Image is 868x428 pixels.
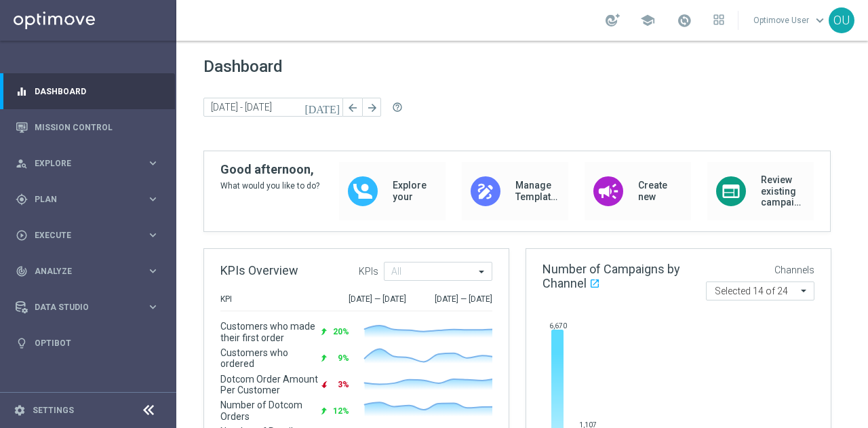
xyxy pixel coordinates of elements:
i: keyboard_arrow_right [146,300,159,313]
div: Plan [16,193,146,206]
span: Explore [35,159,146,168]
a: Optibot [35,325,159,361]
div: OU [829,7,854,33]
button: gps_fixed Plan keyboard_arrow_right [15,194,160,205]
i: keyboard_arrow_right [146,229,159,241]
button: person_search Explore keyboard_arrow_right [15,158,160,169]
span: Analyze [35,267,146,275]
i: equalizer [16,85,28,98]
a: Mission Control [35,109,159,145]
div: Optibot [16,325,159,361]
button: lightbulb Optibot [15,338,160,349]
div: Analyze [16,265,146,277]
button: Mission Control [15,122,160,133]
i: track_changes [16,265,28,277]
i: play_circle_outline [16,229,28,241]
span: Plan [35,195,146,203]
button: track_changes Analyze keyboard_arrow_right [15,266,160,277]
i: keyboard_arrow_right [146,193,159,206]
span: Execute [35,231,146,239]
i: person_search [16,157,28,170]
i: lightbulb [16,337,28,349]
div: Dashboard [16,73,159,109]
i: settings [14,404,26,416]
span: keyboard_arrow_down [812,13,827,28]
i: keyboard_arrow_right [146,265,159,277]
i: keyboard_arrow_right [146,157,159,170]
button: Data Studio keyboard_arrow_right [15,302,160,313]
i: gps_fixed [16,193,28,206]
button: play_circle_outline Execute keyboard_arrow_right [15,230,160,241]
a: Settings [33,406,74,414]
a: Optimove Userkeyboard_arrow_down [752,10,829,31]
span: school [640,13,655,28]
div: Mission Control [16,109,159,145]
a: Dashboard [35,73,159,109]
div: Explore [16,157,146,170]
button: equalizer Dashboard [15,86,160,97]
div: Data Studio [16,301,146,313]
span: Data Studio [35,303,146,311]
div: Execute [16,229,146,241]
